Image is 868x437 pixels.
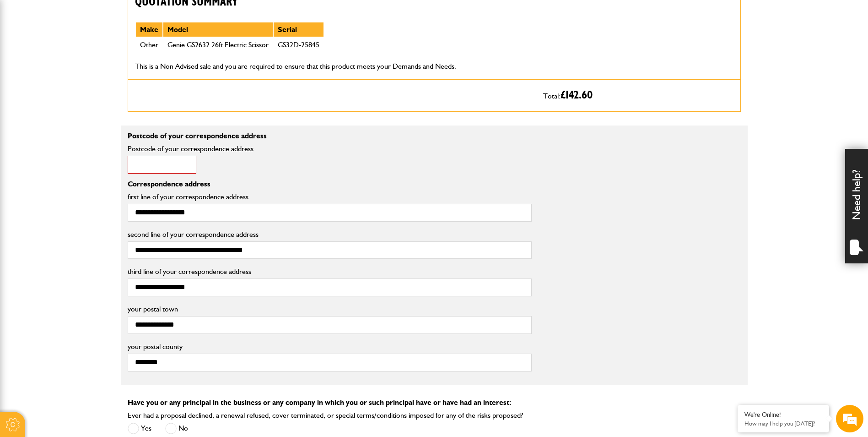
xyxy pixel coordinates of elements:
[273,37,324,53] td: GS32D-25845
[135,60,529,72] p: This is a Non Advised sale and you are required to ensure that this product meets your Demands an...
[744,420,822,427] p: How may I help you today?
[744,411,822,419] div: We're Online!
[128,423,151,434] label: Yes
[128,268,532,275] label: third line of your correspondence address
[165,423,188,434] label: No
[543,87,733,104] p: Total:
[128,193,532,201] label: first line of your correspondence address
[135,22,163,38] th: Make
[561,90,593,101] span: £
[566,90,593,101] span: 142.60
[128,306,532,313] label: your postal town
[128,343,532,350] label: your postal county
[48,51,154,63] div: Chat with us now
[845,149,868,263] div: Need help?
[12,139,167,159] input: Enter your phone number
[163,22,273,38] th: Model
[16,51,38,64] img: d_20077148190_company_1631870298795_20077148190
[163,37,273,53] td: Genie GS2632 26ft Electric Scissor
[128,145,267,153] label: Postcode of your correspondence address
[124,282,166,295] em: Start Chat
[273,22,324,38] th: Serial
[150,5,172,27] div: Minimize live chat window
[12,112,167,132] input: Enter your email address
[12,85,167,105] input: Enter your last name
[128,180,532,188] p: Correspondence address
[128,412,523,419] label: Ever had a proposal declined, a renewal refused, cover terminated, or special terms/conditions im...
[128,231,532,238] label: second line of your correspondence address
[128,399,741,406] p: Have you or any principal in the business or any company in which you or such principal have or h...
[135,37,163,53] td: Other
[128,132,532,140] p: Postcode of your correspondence address
[12,166,167,274] textarea: Type your message and hit 'Enter'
